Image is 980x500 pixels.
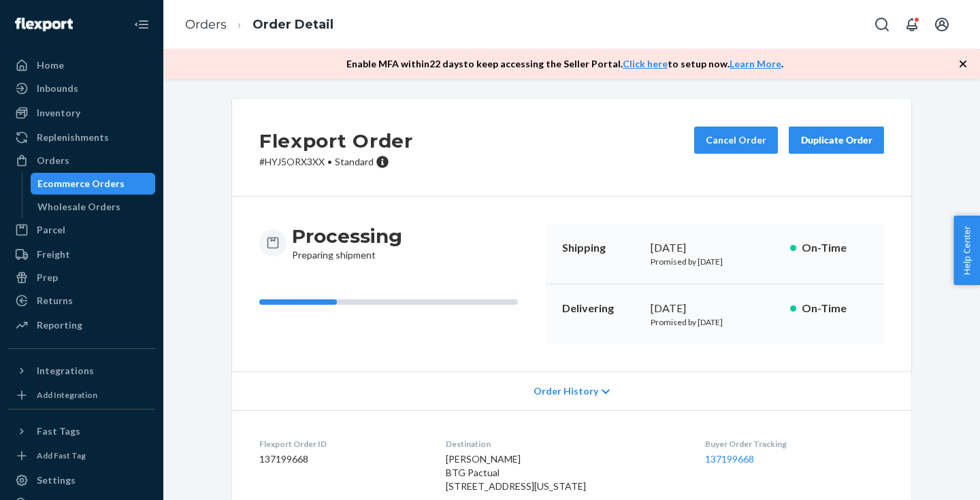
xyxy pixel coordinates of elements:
[705,438,884,450] dt: Buyer Order Tracking
[8,219,155,241] a: Parcel
[8,244,155,265] a: Freight
[37,294,73,307] div: Returns
[534,384,598,398] span: Order History
[37,389,97,401] div: Add Integration
[31,173,156,195] a: Ecommerce Orders
[31,196,156,218] a: Wholesale Orders
[37,106,80,120] div: Inventory
[953,216,980,285] button: Help Center
[446,453,586,492] span: [PERSON_NAME] BTG Pactual [STREET_ADDRESS][US_STATE]
[37,223,65,237] div: Parcel
[446,438,683,450] dt: Destination
[335,156,374,167] span: Standard
[128,11,155,38] button: Close Navigation
[37,154,69,167] div: Orders
[8,420,155,442] button: Fast Tags
[694,127,778,154] button: Cancel Order
[259,438,424,450] dt: Flexport Order ID
[8,387,155,403] a: Add Integration
[185,17,227,32] a: Orders
[37,59,64,72] div: Home
[8,78,155,99] a: Inbounds
[37,177,125,190] div: Ecommerce Orders
[868,11,896,38] button: Open Search Box
[8,150,155,171] a: Orders
[15,18,73,31] img: Flexport logo
[898,11,926,38] button: Open notifications
[802,301,868,316] p: On-Time
[37,450,86,461] div: Add Fast Tag
[37,131,109,144] div: Replenishments
[259,127,413,155] h2: Flexport Order
[346,57,783,71] p: Enable MFA within 22 days to keep accessing the Seller Portal. to setup now. .
[730,58,781,69] a: Learn More
[8,314,155,336] a: Reporting
[928,11,955,38] button: Open account menu
[327,156,332,167] span: •
[789,127,884,154] button: Duplicate Order
[37,248,70,261] div: Freight
[651,301,779,316] div: [DATE]
[8,267,155,288] a: Prep
[562,301,640,316] p: Delivering
[8,448,155,464] a: Add Fast Tag
[174,5,344,45] ol: breadcrumbs
[37,200,120,214] div: Wholesale Orders
[292,224,402,248] h3: Processing
[37,82,78,95] div: Inbounds
[623,58,668,69] a: Click here
[800,133,872,147] div: Duplicate Order
[8,360,155,382] button: Integrations
[892,459,966,493] iframe: Opens a widget where you can chat to one of our agents
[651,240,779,256] div: [DATE]
[37,318,82,332] div: Reporting
[8,54,155,76] a: Home
[37,473,76,487] div: Settings
[259,155,413,169] p: # HYJ5ORX3XX
[8,290,155,312] a: Returns
[705,453,754,465] a: 137199668
[651,256,779,267] p: Promised by [DATE]
[37,364,94,378] div: Integrations
[37,424,80,438] div: Fast Tags
[651,316,779,328] p: Promised by [DATE]
[252,17,333,32] a: Order Detail
[8,127,155,148] a: Replenishments
[292,224,402,262] div: Preparing shipment
[259,452,424,466] dd: 137199668
[8,469,155,491] a: Settings
[802,240,868,256] p: On-Time
[562,240,640,256] p: Shipping
[37,271,58,284] div: Prep
[8,102,155,124] a: Inventory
